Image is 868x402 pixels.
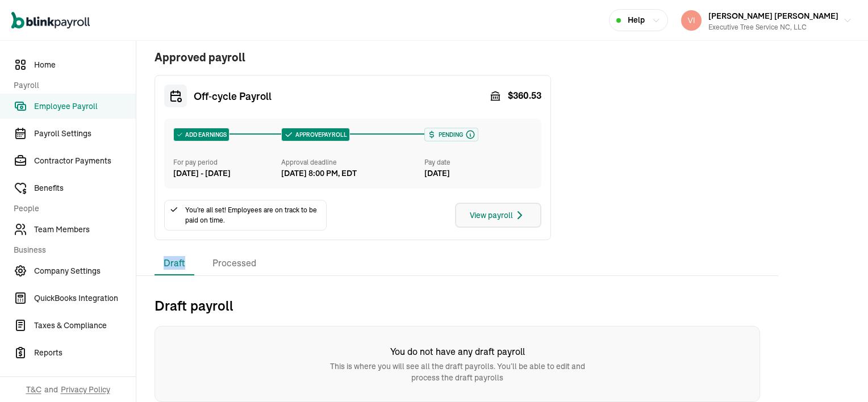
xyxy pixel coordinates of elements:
span: [PERSON_NAME] [PERSON_NAME] [708,11,838,21]
div: For pay period [173,157,281,167]
span: Taxes & Compliance [34,320,136,332]
li: Draft [155,252,194,275]
span: Team Members [34,224,136,236]
div: Approval deadline [281,157,420,167]
span: Home [34,59,136,71]
button: [PERSON_NAME] [PERSON_NAME]Executive Tree Service NC, LLC [677,6,857,35]
button: View payroll [455,203,541,228]
div: Executive Tree Service NC, LLC [708,22,838,32]
span: APPROVE PAYROLL [293,131,347,139]
div: View payroll [470,208,527,222]
span: Reports [34,347,136,359]
div: Pay date [424,157,532,167]
span: Payroll Settings [34,128,136,140]
span: Business [14,244,129,256]
iframe: Chat Widget [811,347,868,402]
h6: You do not have any draft payroll [321,345,594,358]
div: [DATE] [424,167,532,179]
span: QuickBooks Integration [34,292,136,304]
span: Employee Payroll [34,101,136,112]
div: [DATE] - [DATE] [173,167,281,179]
span: Payroll [14,79,129,91]
span: Contractor Payments [34,155,136,167]
span: You're all set! Employees are on track to be paid on time. [185,205,322,225]
span: Pending [436,131,463,139]
p: This is where you will see all the draft payrolls. You’ll be able to edit and process the draft p... [321,361,594,383]
div: [DATE] 8:00 PM, EDT [281,167,357,179]
span: Company Settings [34,265,136,277]
span: Off‑cycle Payroll [194,89,272,104]
h2: Draft payroll [155,296,760,315]
span: T&C [26,384,41,395]
span: Help [628,14,645,26]
li: Processed [203,252,265,275]
nav: Global [11,4,90,37]
span: $ 360.53 [508,89,541,103]
button: Help [609,9,668,31]
span: Privacy Policy [61,384,110,395]
span: Benefits [34,182,136,194]
h1: Approved payroll [155,49,551,66]
div: ADD EARNINGS [174,128,229,141]
span: People [14,203,129,215]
